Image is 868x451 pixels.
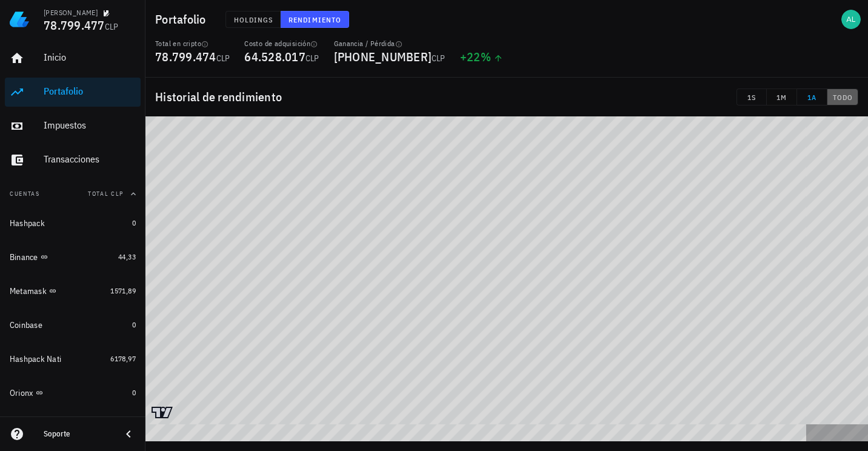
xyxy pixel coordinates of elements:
button: Rendimiento [281,11,349,28]
div: Orionx [10,388,33,398]
span: CLP [105,21,119,32]
span: 1S [742,93,761,102]
a: Coinbase 0 [5,310,141,339]
img: LedgiFi [10,10,29,29]
button: Holdings [225,11,281,28]
span: TODO [832,93,853,102]
button: 1S [736,89,767,105]
a: Portafolio [5,78,141,107]
a: Charting by TradingView [152,407,173,418]
a: Hashpack 0 [5,209,141,238]
span: 64.528.017 [244,48,305,65]
span: Holdings [233,15,273,24]
span: % [481,48,491,65]
button: 1M [767,89,797,105]
div: Binance [10,252,38,262]
div: Portafolio [44,85,136,97]
div: avatar [841,10,861,29]
div: Transacciones [44,153,136,165]
div: Soporte [44,429,112,439]
span: 0 [132,320,136,329]
div: Hashpack [10,218,45,229]
span: 6178,97 [110,354,136,363]
a: Transacciones [5,145,141,175]
a: Metamask 1571,89 [5,276,141,306]
div: Costo de adquisición [244,39,319,48]
span: CLP [432,53,446,64]
div: +22 [460,51,503,63]
a: Inicio [5,44,141,73]
span: 44,33 [118,252,136,261]
span: 0 [132,388,136,397]
span: 0 [132,218,136,227]
div: Impuestos [44,119,136,131]
a: Binance 44,33 [5,242,141,272]
button: CuentasTotal CLP [5,179,141,209]
span: 1571,89 [110,286,136,295]
div: Historial de rendimiento [145,78,868,116]
button: 1A [797,89,827,105]
span: 1M [772,93,792,102]
span: CLP [216,53,230,64]
h1: Portafolio [155,10,211,29]
button: TODO [827,89,858,105]
div: Metamask [10,286,47,296]
div: Ganancia / Pérdida [334,39,446,48]
span: 78.799.474 [155,48,216,65]
a: Hashpack Nati 6178,97 [5,344,141,373]
div: Inicio [44,52,136,63]
span: Total CLP [88,190,124,198]
a: Impuestos [5,112,141,141]
div: Total en cripto [155,39,230,48]
span: Rendimiento [288,15,341,24]
div: Hashpack Nati [10,354,61,364]
div: [PERSON_NAME] [44,8,98,18]
span: 78.799.477 [44,17,105,33]
a: Orionx 0 [5,378,141,407]
span: CLP [305,53,319,64]
span: [PHONE_NUMBER] [334,48,432,65]
span: 1A [802,93,822,102]
div: Coinbase [10,320,42,330]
